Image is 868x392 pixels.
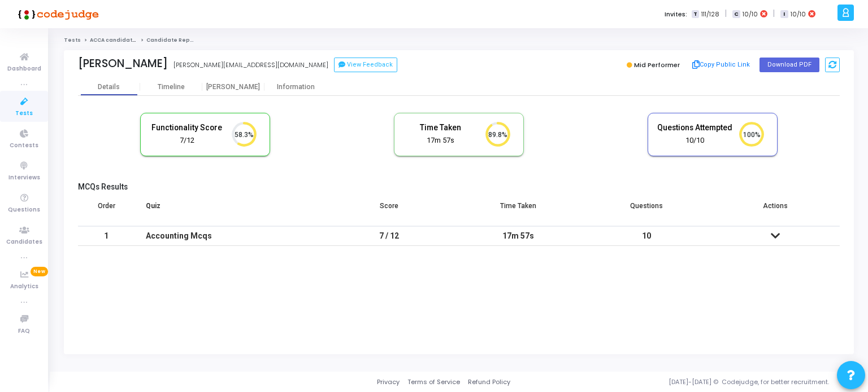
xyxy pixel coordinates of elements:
div: Accounting Mcqs [146,227,314,245]
div: 7/12 [149,135,225,146]
th: Actions [711,195,840,226]
span: Questions [8,205,40,215]
a: ACCA candidates [90,37,140,43]
div: [PERSON_NAME] [202,83,264,91]
div: Details [98,83,120,91]
div: 17m 57s [403,135,479,146]
h5: Questions Attempted [657,123,732,133]
th: Quiz [134,195,325,226]
span: T [692,10,699,19]
span: Mid Performer [634,60,680,69]
button: View Feedback [334,58,397,72]
span: Interviews [8,173,40,183]
div: 10/10 [657,135,732,146]
td: 10 [583,226,711,246]
span: 111/128 [701,10,719,19]
td: 7 / 12 [325,226,454,246]
button: Download PDF [759,58,819,72]
div: [DATE]-[DATE] © Codejudge, for better recruitment. [510,377,854,387]
span: New [31,267,48,276]
th: Score [325,195,454,226]
span: I [780,10,788,19]
a: Tests [64,37,81,43]
button: Copy Public Link [689,56,754,73]
div: Information [264,83,327,91]
th: Time Taken [454,195,583,226]
td: 1 [78,226,134,246]
span: Tests [15,109,33,118]
span: | [773,8,775,20]
nav: breadcrumb [64,37,854,44]
img: logo [14,3,99,25]
span: | [725,8,727,20]
th: Order [78,195,134,226]
a: Refund Policy [468,377,510,387]
span: 10/10 [743,10,758,19]
div: 17m 57s [465,227,571,245]
div: [PERSON_NAME][EMAIL_ADDRESS][DOMAIN_NAME] [173,60,328,70]
label: Invites: [665,10,687,19]
div: [PERSON_NAME] [78,57,168,70]
div: Timeline [158,83,185,91]
th: Questions [583,195,711,226]
span: C [732,10,740,19]
h5: Functionality Score [149,123,225,133]
span: Candidate Report [146,37,198,43]
h5: Time Taken [403,123,479,133]
span: FAQ [18,327,30,336]
a: Privacy [377,377,400,387]
h5: MCQs Results [78,182,840,192]
span: 10/10 [791,10,806,19]
span: Dashboard [7,64,41,74]
span: Candidates [6,237,42,247]
span: Contests [10,141,38,151]
a: Terms of Service [407,377,460,387]
span: Analytics [10,282,38,292]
